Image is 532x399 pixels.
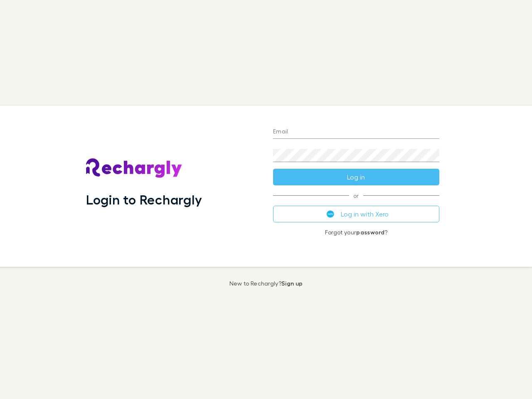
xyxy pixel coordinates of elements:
button: Log in [273,169,439,185]
a: password [356,229,384,236]
img: Rechargly's Logo [86,158,182,178]
h1: Login to Rechargly [86,192,202,207]
p: New to Rechargly? [229,280,303,287]
a: Sign up [281,280,303,287]
p: Forgot your ? [273,229,439,236]
img: Xero's logo [327,210,334,218]
button: Log in with Xero [273,206,439,222]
